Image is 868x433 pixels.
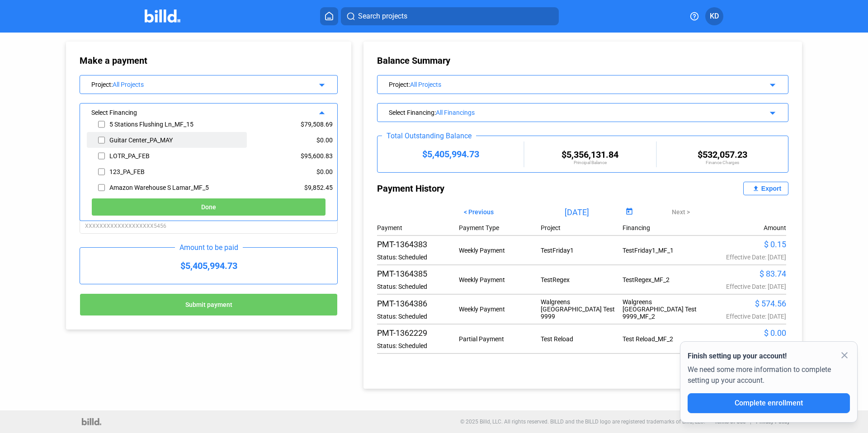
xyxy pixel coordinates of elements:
div: Export [761,185,781,192]
div: 5 Stations Flushing Ln_MF_15 [109,121,193,128]
div: $5,405,994.73 [80,248,337,284]
div: Amazon Warehouse S Lamar_MF_5 [109,184,209,191]
div: Select Financing [91,107,302,116]
div: $9,852.45 [247,179,333,195]
button: KD [705,7,723,25]
p: © 2025 Billd, LLC. All rights reserved. BILLD and the BILLD logo are registered trademarks of Bil... [460,419,705,425]
span: Search projects [358,11,407,22]
div: Payment [377,224,459,231]
button: Search projects [341,7,559,25]
mat-icon: arrow_drop_down [766,78,777,89]
div: Finish setting up your account! [688,351,850,362]
img: logo [82,418,101,425]
div: 123_PA_FEB [109,168,145,175]
div: Weekly Payment [459,306,541,313]
span: : [409,81,410,88]
div: Status: Scheduled [377,254,459,261]
span: Next > [672,208,690,216]
div: Amount to be paid [175,243,243,252]
div: Status: Scheduled [377,342,459,349]
div: $ 574.56 [704,299,786,308]
div: TestFriday1 [541,247,623,254]
div: LOTR_PA_FEB [109,152,150,160]
img: Billd Company Logo [145,9,180,23]
button: Done [91,198,326,216]
div: PMT-1362229 [377,328,459,338]
div: Walgreens [GEOGRAPHIC_DATA] Test 9999_MF_2 [623,298,704,320]
div: $0.00 [247,164,333,179]
div: All Projects [113,81,302,88]
div: Effective Date: [DATE] [704,254,786,261]
span: Done [201,204,216,211]
span: < Previous [464,208,494,216]
div: $5,356,131.84 [524,149,656,160]
div: PMT-1364385 [377,269,459,278]
div: Walgreens [GEOGRAPHIC_DATA] Test 9999 [541,298,623,320]
div: All Projects [410,81,738,88]
div: $ 83.74 [704,269,786,278]
div: TestRegex [541,276,623,283]
div: $532,057.23 [657,149,788,160]
button: < Previous [457,204,500,220]
div: Balance Summary [377,55,788,66]
div: $79,508.69 [247,116,333,132]
div: $5,405,994.73 [377,149,524,160]
div: TestRegex_MF_2 [623,276,704,283]
div: Guitar Center_PA_MAY [109,136,173,144]
div: Weekly Payment [459,247,541,254]
div: PMT-1364383 [377,240,459,249]
div: Finance Charges [657,160,788,165]
div: $0.00 [247,132,333,148]
button: Submit payment [80,293,338,316]
div: Project [541,224,623,231]
div: All Financings [436,109,738,116]
mat-icon: arrow_drop_down [766,106,777,117]
div: Project [389,79,738,88]
div: Amount [764,224,786,231]
span: : [111,81,113,88]
div: Project [91,79,302,88]
div: $95,600.83 [247,148,333,164]
div: Financing [623,224,704,231]
div: Payment Type [459,224,541,231]
span: KD [710,11,719,22]
mat-icon: close [839,350,850,361]
button: Open calendar [623,206,635,218]
div: Select Financing [389,107,738,116]
div: $ 0.00 [704,328,786,338]
div: We need some more information to complete setting up your account. [688,362,850,393]
div: Total Outstanding Balance [382,132,476,140]
div: Status: Scheduled [377,313,459,320]
div: Payment History [377,182,583,195]
div: Test Reload [541,335,623,343]
mat-icon: arrow_drop_down [315,78,326,89]
div: Test Reload_MF_2 [623,335,704,343]
div: Weekly Payment [459,276,541,283]
div: Effective Date: [DATE] [704,313,786,320]
div: $ 0.15 [704,240,786,249]
div: Partial Payment [459,335,541,343]
button: Export [743,182,788,195]
div: Principal Balance [524,160,656,165]
div: Effective Date: [DATE] [704,283,786,290]
div: TestFriday1_MF_1 [623,247,704,254]
span: : [434,109,436,116]
mat-icon: file_upload [750,183,761,194]
span: Complete enrollment [735,399,803,407]
div: Status: Scheduled [377,283,459,290]
div: Make a payment [80,55,235,66]
mat-icon: arrow_drop_up [315,106,326,117]
div: PMT-1364386 [377,299,459,308]
button: Next > [665,204,697,220]
button: Complete enrollment [688,393,850,413]
span: Submit payment [185,301,232,309]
